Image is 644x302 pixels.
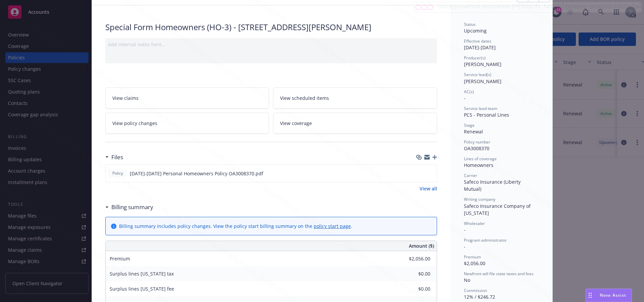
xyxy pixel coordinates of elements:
span: Safeco Insurance (Liberty Mutual) [464,179,522,192]
span: Surplus lines [US_STATE] tax [110,270,174,277]
span: Lines of coverage [464,156,497,162]
div: [DATE] - [DATE] [464,38,539,51]
span: View scheduled items [280,95,329,102]
span: Renewal [464,128,483,135]
span: Status [464,21,476,27]
span: Safeco Insurance Company of [US_STATE] [464,203,532,216]
span: Homeowners [464,162,493,168]
span: [PERSON_NAME] [464,78,501,84]
span: Surplus lines [US_STATE] fee [110,286,174,292]
span: Premium [464,254,481,260]
span: Program administrator [464,237,507,243]
span: OA3008370 [464,145,489,152]
input: 0.00 [391,254,434,264]
span: View claims [112,95,139,102]
a: View claims [105,87,269,109]
span: Producer(s) [464,55,486,61]
span: - [464,227,466,233]
span: Carrier [464,173,477,178]
span: $2,056.00 [464,260,485,266]
a: policy start page [314,223,351,229]
span: AC(s) [464,89,474,95]
span: Policy [111,170,124,176]
span: Writing company [464,196,495,202]
span: - [464,95,466,101]
span: Amount ($) [409,242,434,249]
span: Service lead team [464,106,497,111]
span: - [464,243,466,250]
span: Nova Assist [600,292,626,298]
button: Nova Assist [586,289,632,302]
span: Service lead(s) [464,72,491,77]
button: preview file [428,170,434,177]
span: [PERSON_NAME] [464,61,501,67]
span: No [464,277,470,283]
span: Policy number [464,139,490,145]
h3: Files [111,153,123,162]
input: 0.00 [391,269,434,279]
a: View coverage [273,113,437,134]
span: View policy changes [112,120,157,127]
a: View all [420,185,437,192]
div: Drag to move [586,289,594,302]
input: 0.00 [391,284,434,294]
span: Commission [464,288,487,293]
span: [DATE]-[DATE] Personal Homeowners Policy OA3008370.pdf [130,170,263,177]
h3: Billing summary [111,203,153,212]
div: Special Form Homeowners (HO-3) - [STREET_ADDRESS][PERSON_NAME] [105,21,437,33]
span: View coverage [280,120,312,127]
span: Premium [110,255,130,262]
button: download file [417,170,423,177]
div: Files [105,153,123,162]
div: Add internal notes here... [108,41,434,48]
a: View scheduled items [273,87,437,109]
span: Upcoming [464,27,487,34]
div: Billing summary [105,203,153,212]
a: View policy changes [105,113,269,134]
div: Billing summary includes policy changes. View the policy start billing summary on the . [119,223,352,230]
span: Wholesaler [464,221,485,226]
span: Effective dates [464,38,491,44]
span: PCS - Personal Lines [464,112,509,118]
span: Newfront will file state taxes and fees [464,271,534,277]
span: 12% / $246.72 [464,294,495,300]
span: Stage [464,122,475,128]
